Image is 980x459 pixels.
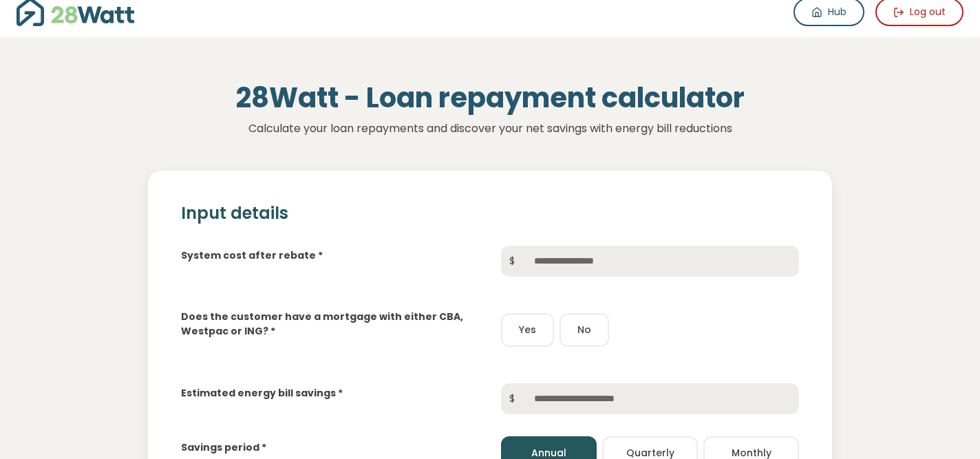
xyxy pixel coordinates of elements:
span: $ [501,246,523,277]
p: Calculate your loan repayments and discover your net savings with energy bill reductions [77,120,903,138]
label: Does the customer have a mortgage with either CBA, Westpac or ING? * [181,310,479,339]
h1: 28Watt - Loan repayment calculator [77,81,903,114]
label: Savings period * [181,440,266,455]
span: $ [501,383,523,414]
button: No [560,313,609,347]
label: System cost after rebate * [181,248,323,263]
label: Estimated energy bill savings * [181,386,343,401]
button: Yes [501,313,554,347]
h2: Input details [181,204,800,224]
